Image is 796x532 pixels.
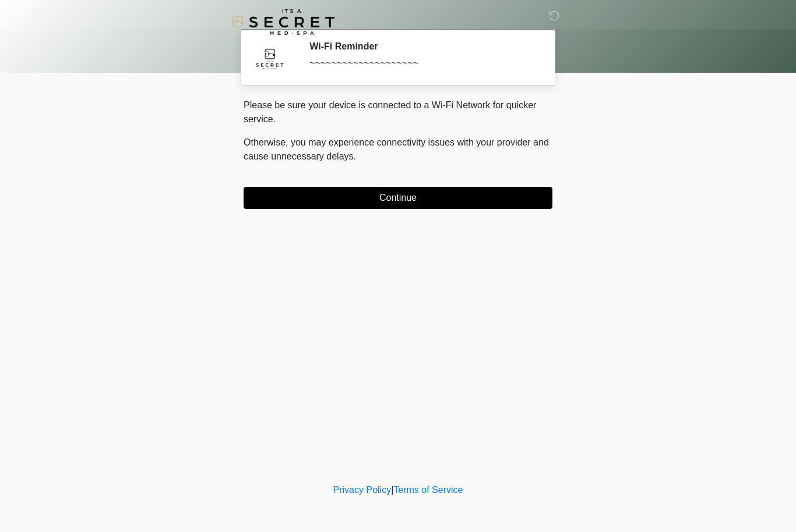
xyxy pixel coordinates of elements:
button: Continue [244,187,552,209]
h2: Wi-Fi Reminder [309,41,535,52]
img: It's A Secret Med Spa Logo [232,9,334,35]
p: Please be sure your device is connected to a Wi-Fi Network for quicker service. [244,98,552,126]
img: Agent Avatar [252,41,287,76]
p: Otherwise, you may experience connectivity issues with your provider and cause unnecessary delays [244,136,552,164]
a: Terms of Service [393,485,463,495]
a: Privacy Policy [333,485,392,495]
span: . [354,151,356,161]
a: | [391,485,393,495]
div: ~~~~~~~~~~~~~~~~~~~~ [309,56,535,70]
